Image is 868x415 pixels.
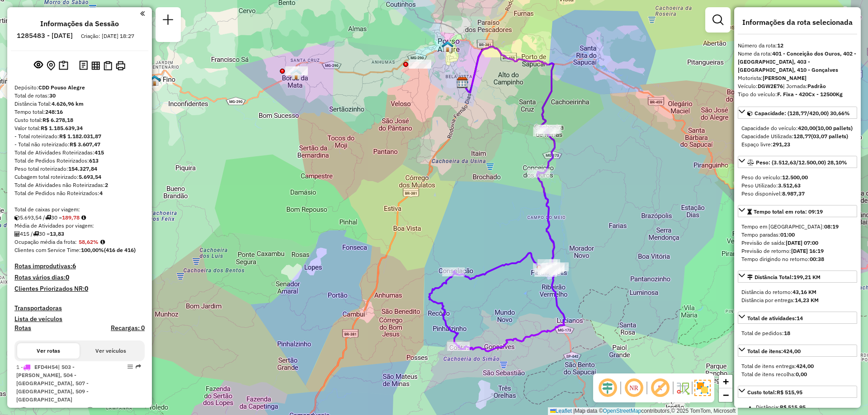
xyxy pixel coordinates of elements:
div: Depósito: [14,84,145,92]
div: Peso total roteirizado: [14,165,145,173]
div: Previsão de saída: [741,239,854,247]
a: Exibir filtros [709,11,727,29]
div: Custo total: [747,388,802,396]
div: Total de Pedidos Roteirizados: [14,157,145,165]
span: Ocultar deslocamento [597,377,618,399]
span: + [723,376,729,387]
span: | 503 - [PERSON_NAME], 504 - [GEOGRAPHIC_DATA], 507 - [GEOGRAPHIC_DATA], 509 - [GEOGRAPHIC_DATA] [16,364,89,403]
h4: Rotas [14,324,31,332]
div: Distância por entrega: [741,296,854,304]
strong: 43,16 KM [793,289,816,295]
div: Cubagem total roteirizado: [14,173,145,181]
strong: 6 [72,262,76,270]
i: % de utilização do peso [87,407,94,413]
h4: Informações da rota selecionada [738,18,857,27]
span: Exibir rótulo [649,377,671,399]
div: Total de pedidos: [741,329,854,337]
span: 199,21 KM [793,274,821,280]
div: Capacidade do veículo: [741,124,854,132]
span: Peso: (3.512,63/12.500,00) 28,10% [756,159,847,166]
strong: 08:19 [824,223,839,230]
a: Capacidade: (128,77/420,00) 30,66% [738,107,857,119]
strong: 0 [85,284,88,293]
div: Tempo em [GEOGRAPHIC_DATA]: [741,223,854,231]
strong: 415 [94,149,104,156]
strong: R$ 515,95 [777,389,802,396]
strong: Padrão [807,83,826,89]
em: Média calculada utilizando a maior ocupação (%Peso ou %Cubagem) de cada rota da sessão. Rotas cro... [100,239,105,245]
h4: Transportadoras [14,304,145,312]
strong: 12 [777,42,783,49]
a: Total de itens:424,00 [738,345,857,357]
strong: 248:16 [45,108,63,115]
span: Total de atividades: [747,315,803,322]
img: Exibir/Ocultar setores [694,380,711,396]
img: Fluxo de ruas [675,381,690,395]
a: Nova sessão e pesquisa [159,11,177,31]
strong: 00:38 [810,256,824,262]
div: Nome da rota: [738,50,857,74]
strong: 424,00 [783,348,801,354]
div: Capacidade Utilizada: [741,132,854,140]
div: Peso Utilizado: [741,182,854,190]
i: Rota otimizada [137,407,142,413]
div: Valor total: [14,124,145,132]
div: Atividade não roteirizada - SUP. IRMAOS MACHADO [285,66,308,75]
strong: 401 - Conceição dos Ouros, 402 - [GEOGRAPHIC_DATA], 403 - [GEOGRAPHIC_DATA], 410 - Gonçalves [738,50,856,73]
td: 69,46% [95,406,136,415]
span: Tempo total em rota: 09:19 [754,208,823,215]
div: Capacidade: (128,77/420,00) 30,66% [738,121,857,152]
div: Distância Total: [747,273,821,281]
div: Tipo do veículo: [738,90,857,98]
a: Peso: (3.512,63/12.500,00) 28,10% [738,156,857,168]
div: Map data © contributors,© 2025 TomTom, Microsoft [548,407,738,415]
td: 227,87 KM [30,406,86,415]
i: Meta Caixas/viagem: 198,60 Diferença: -8,82 [81,215,86,220]
h6: 1285483 - [DATE] [17,32,73,40]
i: Total de rotas [33,231,39,237]
em: Rota exportada [136,364,141,369]
a: Custo total:R$ 515,95 [738,386,857,398]
a: OpenStreetMap [603,408,642,414]
div: Tempo paradas: [741,231,854,239]
strong: 189,78 [62,214,80,221]
div: Distância do retorno: [741,288,854,296]
div: Motorista: [738,74,857,82]
strong: 424,00 [796,363,814,369]
div: Total de rotas: [14,92,145,100]
a: Clique aqui para minimizar o painel [140,8,145,19]
span: Peso do veículo: [741,174,808,181]
i: Cubagem total roteirizado [14,215,20,220]
strong: 100,00% [81,247,104,253]
div: Tempo total em rota: 09:19 [738,219,857,267]
div: Média de Atividades por viagem: [14,222,145,230]
button: Centralizar mapa no depósito ou ponto de apoio [45,59,57,73]
strong: 12.500,00 [782,174,808,181]
button: Ver veículos [80,343,142,359]
div: Total de Atividades Roteirizadas: [14,149,145,157]
strong: 154.327,84 [68,165,97,172]
a: Leaflet [550,408,572,414]
strong: 8.987,37 [782,190,805,197]
strong: 01:00 [780,231,795,238]
div: Peso disponível: [741,190,854,198]
div: 415 / 30 = [14,230,145,238]
a: Tempo total em rota: 09:19 [738,205,857,217]
span: Ocultar NR [623,377,645,399]
strong: R$ 1.185.639,34 [41,125,83,131]
strong: 13,83 [50,230,64,237]
strong: (416 de 416) [104,247,136,253]
strong: 3.512,63 [778,182,801,189]
div: Previsão de retorno: [741,247,854,255]
strong: 420,00 [798,125,816,131]
strong: 0,00 [796,371,807,378]
div: Tempo total: [14,108,145,116]
strong: 4 [99,190,103,196]
h4: Recargas: 0 [111,324,145,332]
strong: R$ 3.607,47 [70,141,100,148]
span: | [573,408,575,414]
strong: 128,77 [793,133,811,140]
div: Distância Total: [14,100,145,108]
button: Exibir sessão original [32,58,45,73]
strong: 5.693,54 [79,173,101,180]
